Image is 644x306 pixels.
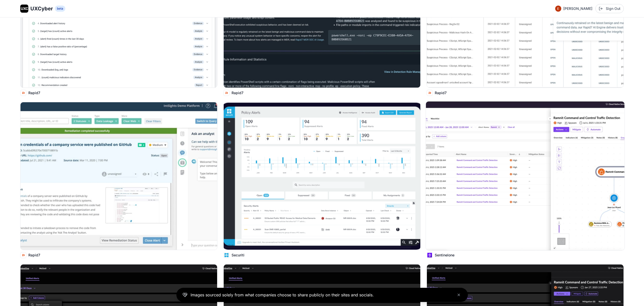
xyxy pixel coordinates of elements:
img: Image from Rapid7 [20,102,217,250]
img: Rapid7 logo [20,252,26,258]
p: Securiti [232,253,244,258]
span: UXCyber [30,5,53,12]
p: Sentinelone [435,253,454,258]
img: Rapid7 logo [20,90,26,96]
img: Rapid7 logo [427,90,432,96]
p: Images sourced solely from what companies choose to share publicly on their sites and socials. [191,292,374,298]
a: UXCUXCyberbeta [20,5,65,13]
img: Image from SentinelOne [426,101,625,250]
p: Rapid7 [28,90,40,95]
span: UXC [21,6,28,11]
img: Sentinelone logo [427,252,432,258]
img: Rapid7 logo [224,90,229,96]
img: Securiti logo [224,252,229,258]
button: Close banner [456,292,462,298]
img: Profile [555,6,561,12]
p: Rapid7 [232,90,243,95]
span: beta [55,6,65,12]
span: [PERSON_NAME] [563,6,592,11]
p: Rapid7 [28,253,40,258]
img: Image from Securiti [224,102,420,250]
p: Rapid7 [435,90,447,95]
button: Sign Out [595,4,624,13]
